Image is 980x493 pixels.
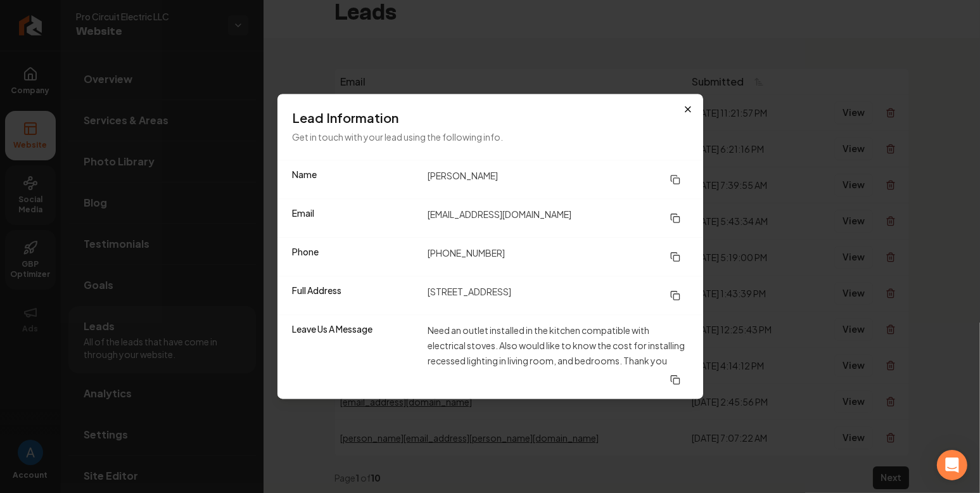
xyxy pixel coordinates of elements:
dt: Leave Us A Message [293,323,417,392]
dd: Need an outlet installed in the kitchen compatible with electrical stoves. Also would like to kno... [428,323,688,392]
dd: [STREET_ADDRESS] [428,285,688,307]
dt: Phone [293,246,417,269]
h3: Lead Information [293,110,688,127]
dd: [PERSON_NAME] [428,169,688,191]
dt: Email [293,207,417,230]
dt: Name [293,169,417,191]
dd: [EMAIL_ADDRESS][DOMAIN_NAME] [428,207,688,230]
p: Get in touch with your lead using the following info. [293,130,688,145]
dt: Full Address [293,285,417,307]
dd: [PHONE_NUMBER] [428,246,688,269]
